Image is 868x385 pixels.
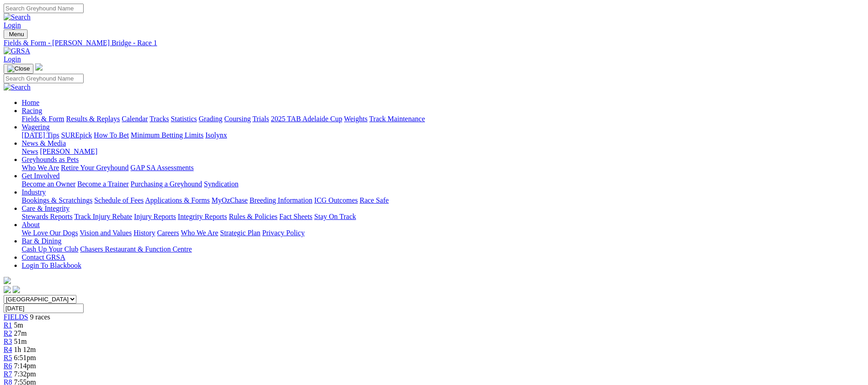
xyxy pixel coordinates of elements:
[279,213,312,220] a: Fact Sheets
[14,370,36,378] span: 7:32pm
[150,115,169,123] a: Tracks
[22,164,59,171] a: Who We Are
[22,147,38,155] a: News
[61,164,129,171] a: Retire Your Greyhound
[22,180,75,188] a: Become an Owner
[224,115,251,123] a: Coursing
[205,131,227,139] a: Isolynx
[22,245,864,253] div: Bar & Dining
[22,204,70,212] a: Care & Integrity
[35,63,42,71] img: logo-grsa-white.png
[66,115,120,123] a: Results & Replays
[181,229,218,237] a: Who We Are
[22,245,78,253] a: Cash Up Your Club
[252,115,269,123] a: Trials
[22,213,72,220] a: Stewards Reports
[4,4,84,13] input: Search
[9,31,24,38] span: Menu
[4,362,12,370] span: R6
[4,354,12,361] span: R5
[157,229,179,237] a: Careers
[94,196,143,204] a: Schedule of Fees
[131,131,203,139] a: Minimum Betting Limits
[22,164,864,172] div: Greyhounds as Pets
[4,304,84,313] input: Select date
[199,115,222,123] a: Grading
[22,196,864,204] div: Industry
[13,286,20,293] img: twitter.svg
[7,65,30,72] img: Close
[80,229,132,237] a: Vision and Values
[262,229,305,237] a: Privacy Policy
[4,13,31,21] img: Search
[4,329,12,337] a: R2
[14,346,36,353] span: 1h 12m
[4,370,12,378] a: R7
[4,47,30,55] img: GRSA
[22,99,39,106] a: Home
[22,221,40,228] a: About
[204,180,238,188] a: Syndication
[314,196,358,204] a: ICG Outcomes
[22,147,864,156] div: News & Media
[4,321,12,329] a: R1
[22,229,864,237] div: About
[80,245,192,253] a: Chasers Restaurant & Function Centre
[369,115,425,123] a: Track Maintenance
[22,253,65,261] a: Contact GRSA
[250,196,312,204] a: Breeding Information
[14,329,27,337] span: 27m
[22,115,64,123] a: Fields & Form
[314,213,356,220] a: Stay On Track
[171,115,197,123] a: Statistics
[344,115,368,123] a: Weights
[74,213,132,220] a: Track Injury Rebate
[94,131,129,139] a: How To Bet
[22,196,92,204] a: Bookings & Scratchings
[359,196,388,204] a: Race Safe
[212,196,248,204] a: MyOzChase
[22,131,59,139] a: [DATE] Tips
[122,115,148,123] a: Calendar
[22,115,864,123] div: Racing
[4,277,11,284] img: logo-grsa-white.png
[22,188,46,196] a: Industry
[4,286,11,293] img: facebook.svg
[220,229,260,237] a: Strategic Plan
[22,131,864,139] div: Wagering
[4,64,33,74] button: Toggle navigation
[22,213,864,221] div: Care & Integrity
[145,196,210,204] a: Applications & Forms
[22,261,81,269] a: Login To Blackbook
[14,321,23,329] span: 5m
[4,74,84,83] input: Search
[14,362,36,370] span: 7:14pm
[22,107,42,114] a: Racing
[4,39,864,47] a: Fields & Form - [PERSON_NAME] Bridge - Race 1
[22,172,60,180] a: Get Involved
[4,337,12,345] a: R3
[77,180,129,188] a: Become a Trainer
[14,354,36,361] span: 6:51pm
[22,123,50,131] a: Wagering
[229,213,278,220] a: Rules & Policies
[22,156,79,163] a: Greyhounds as Pets
[134,213,176,220] a: Injury Reports
[4,313,28,321] span: FIELDS
[4,346,12,353] a: R4
[131,164,194,171] a: GAP SA Assessments
[4,55,21,63] a: Login
[22,180,864,188] div: Get Involved
[4,21,21,29] a: Login
[40,147,97,155] a: [PERSON_NAME]
[61,131,92,139] a: SUREpick
[131,180,202,188] a: Purchasing a Greyhound
[22,139,66,147] a: News & Media
[4,29,28,39] button: Toggle navigation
